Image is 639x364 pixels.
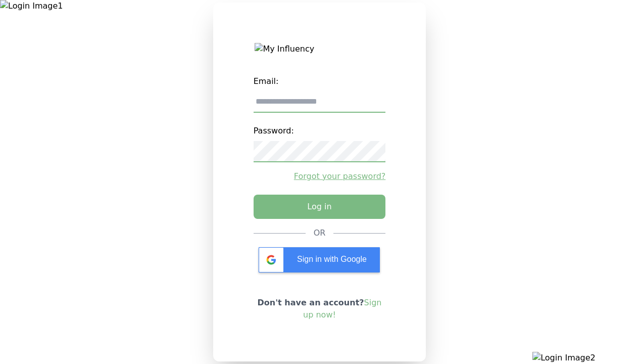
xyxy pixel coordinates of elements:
[254,170,386,183] a: Forgot your password?
[259,247,380,272] div: Sign in with Google
[254,121,386,141] label: Password:
[255,43,384,55] img: My Influency
[532,352,639,364] img: Login Image2
[254,297,386,321] p: Don't have an account?
[314,227,326,239] div: OR
[297,255,367,263] span: Sign in with Google
[254,195,386,219] button: Log in
[254,71,386,92] label: Email:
